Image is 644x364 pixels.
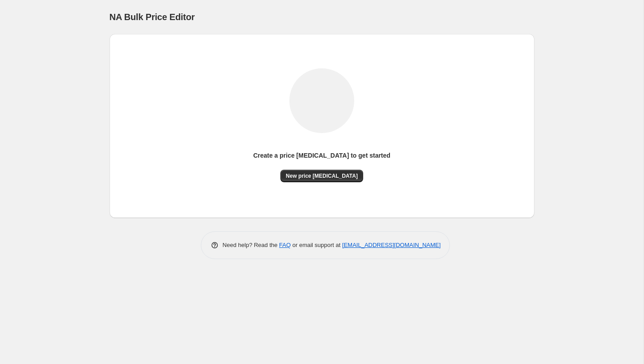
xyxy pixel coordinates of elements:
span: Need help? Read the [223,242,280,248]
span: New price [MEDICAL_DATA] [286,172,358,180]
span: or email support at [291,242,342,248]
button: New price [MEDICAL_DATA] [280,170,363,182]
a: FAQ [279,242,291,248]
p: Create a price [MEDICAL_DATA] to get started [253,151,390,160]
a: [EMAIL_ADDRESS][DOMAIN_NAME] [342,242,441,248]
span: NA Bulk Price Editor [110,12,195,22]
